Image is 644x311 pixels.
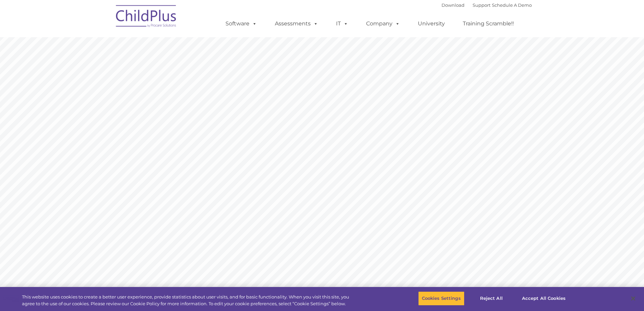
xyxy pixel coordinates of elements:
div: This website uses cookies to create a better user experience, provide statistics about user visit... [22,294,354,307]
a: Assessments [268,17,325,30]
a: Company [359,17,407,30]
img: ChildPlus by Procare Solutions [113,0,180,34]
button: Accept All Cookies [518,291,569,306]
a: Support [473,2,491,8]
button: Cookies Settings [418,291,464,306]
a: Software [219,17,264,30]
button: Reject All [470,291,512,306]
a: IT [329,17,355,30]
a: Get Started [349,228,399,241]
a: University [411,17,452,30]
a: Schedule A Demo [492,2,532,8]
button: Close [626,291,641,306]
rs-layer: ChildPlus is an all-in-one software solution for Head Start, EHS, Migrant, State Pre-K, or other ... [349,150,517,221]
font: | [442,2,532,8]
a: Download [442,2,464,8]
a: Training Scramble!! [456,17,521,30]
